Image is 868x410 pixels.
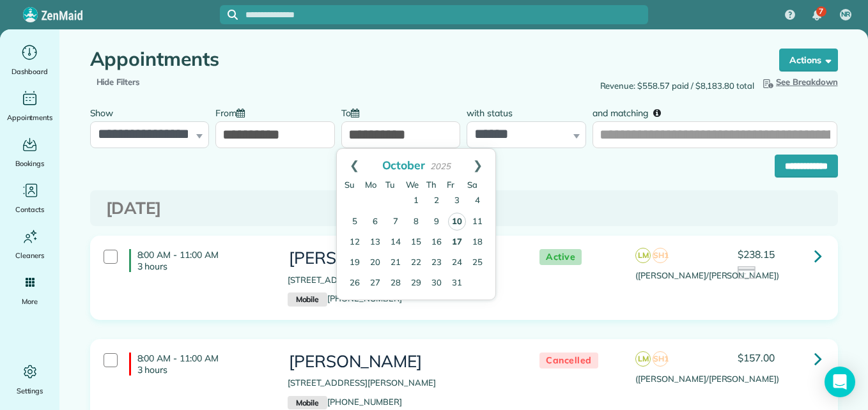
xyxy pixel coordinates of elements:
h3: [PERSON_NAME] [288,353,514,371]
a: Settings [5,361,54,397]
h4: 8:00 AM - 11:00 AM [129,249,268,272]
span: Active [539,249,582,265]
a: 1 [406,191,426,211]
div: 7 unread notifications [803,1,830,29]
label: From [215,100,251,124]
span: Friday [447,179,454,190]
a: 15 [406,232,426,253]
a: Prev [337,149,372,181]
a: 3 [447,191,467,211]
h3: [DATE] [106,199,822,218]
a: 31 [447,273,467,294]
a: Bookings [5,134,54,170]
a: 27 [365,273,385,294]
span: ([PERSON_NAME]/[PERSON_NAME]) [635,270,779,280]
a: 18 [467,232,488,253]
a: 8 [406,212,426,232]
h3: [PERSON_NAME] [288,249,514,268]
a: Dashboard [5,42,54,78]
a: 17 [447,232,467,253]
a: 28 [385,273,406,294]
span: Dashboard [12,65,48,78]
span: Contacts [15,203,44,216]
a: Cleaners [5,226,54,262]
span: NR [841,10,851,20]
span: Wednesday [406,179,419,190]
span: 2025 [430,161,451,171]
span: Revenue: $558.57 paid / $8,183.80 total [600,80,754,93]
p: [STREET_ADDRESS][PERSON_NAME] [288,274,514,287]
a: 30 [426,273,447,294]
span: October [382,158,426,172]
a: 25 [467,253,488,273]
a: 7 [385,212,406,232]
img: icon_credit_card_neutral-3d9a980bd25ce6dbb0f2033d7200983694762465c175678fcbc2d8f4bc43548e.png [738,266,757,280]
small: Mobile [288,292,327,307]
label: To [341,100,366,124]
span: Bookings [15,157,45,170]
span: Thursday [426,179,437,190]
a: Next [460,149,495,181]
svg: Focus search [228,10,238,20]
span: LM [635,351,651,367]
button: Actions [779,49,838,72]
span: Settings [17,384,43,397]
span: Cancelled [539,353,598,368]
span: SH1 [653,248,668,263]
a: Hide Filters [97,77,141,87]
span: More [22,295,38,308]
p: 3 hours [137,364,268,376]
a: 12 [345,232,365,253]
span: Sunday [345,179,355,190]
a: 21 [385,253,406,273]
a: 14 [385,232,406,253]
span: $238.15 [738,248,775,261]
button: See Breakdown [761,76,838,89]
a: 5 [345,212,365,232]
p: [STREET_ADDRESS][PERSON_NAME] [288,377,514,390]
a: Contacts [5,180,54,216]
button: Focus search [220,10,238,20]
a: 23 [426,253,447,273]
span: ([PERSON_NAME]/[PERSON_NAME]) [635,374,779,384]
span: Appointments [7,111,53,124]
div: Open Intercom Messenger [825,367,855,397]
p: 3 hours [137,261,268,272]
span: 7 [819,6,823,17]
a: 29 [406,273,426,294]
a: 26 [345,273,365,294]
span: Saturday [467,179,477,190]
a: 16 [426,232,447,253]
a: 11 [467,212,488,232]
a: 13 [365,232,385,253]
a: 4 [467,191,488,211]
a: Appointments [5,88,54,124]
span: Hide Filters [97,76,141,89]
a: 10 [448,213,466,231]
a: 19 [345,253,365,273]
small: Mobile [288,396,327,410]
span: Tuesday [385,179,395,190]
a: 24 [447,253,467,273]
a: 2 [426,191,447,211]
a: 6 [365,212,385,232]
span: SH1 [653,351,668,367]
a: 20 [365,253,385,273]
a: 22 [406,253,426,273]
span: Monday [365,179,376,190]
span: $157.00 [738,351,775,364]
a: Mobile[PHONE_NUMBER] [288,293,402,303]
span: Cleaners [15,249,44,262]
h4: 8:00 AM - 11:00 AM [129,353,268,376]
a: 9 [426,212,447,232]
a: Mobile[PHONE_NUMBER] [288,397,402,407]
h1: Appointments [90,49,755,70]
label: and matching [593,100,670,124]
span: LM [635,248,651,263]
